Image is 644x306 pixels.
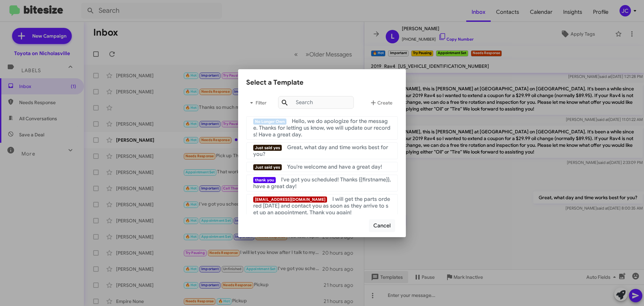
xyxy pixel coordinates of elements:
[364,95,398,111] button: Create
[369,219,395,232] button: Cancel
[253,144,388,158] span: Great, what day and time works best for you?
[253,164,282,170] span: Just said yes
[246,95,268,111] button: Filter
[253,118,390,138] span: Hello, we do apologize for the message. Thanks for letting us know, we will update our records! H...
[253,196,327,203] span: [EMAIL_ADDRESS][DOMAIN_NAME]
[253,176,391,190] span: I've got you scheduled! Thanks {{firstname}}, have a great day!
[278,96,354,109] input: Search
[253,119,286,125] span: No Longer Own
[253,177,276,183] span: thank you
[253,196,390,216] span: I will get the parts ordered [DATE] and contact you as soon as they arrive to set up an appointme...
[287,164,382,170] span: You're welcome and have a great day!
[246,97,268,109] span: Filter
[369,97,392,109] span: Create
[246,77,398,88] div: Select a Template
[253,145,282,151] span: Just said yes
